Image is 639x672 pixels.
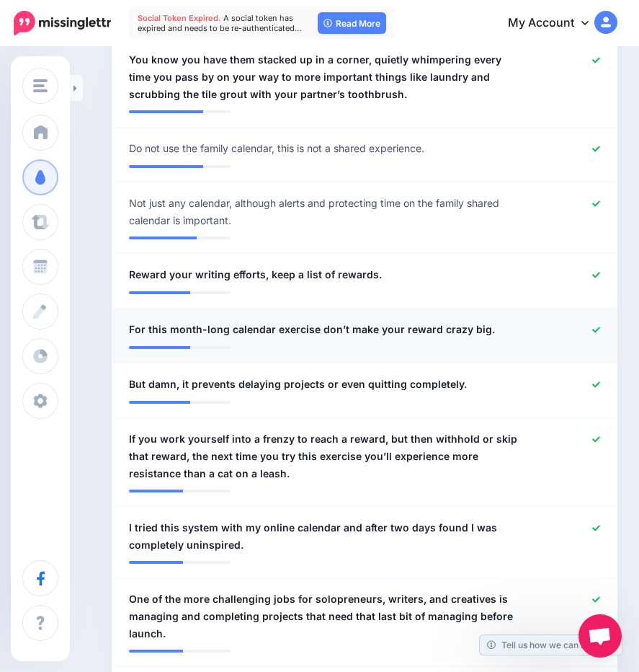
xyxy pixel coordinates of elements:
[129,430,518,482] span: If you work yourself into a frenzy to reach a reward, but then withhold or skip that reward, the ...
[129,650,231,653] div: The rank for this quote based on keywords and relevance.
[129,376,467,393] span: But damn, it prevents delaying projects or even quitting completely.
[129,490,231,492] div: The rank for this quote based on keywords and relevance.
[129,236,231,239] div: The rank for this quote based on keywords and relevance.
[14,11,111,35] img: Missinglettr
[129,140,424,157] span: Do not use the family calendar, this is not a shared experience.
[129,561,231,564] div: The rank for this quote based on keywords and relevance.
[33,79,48,92] img: menu.png
[578,614,622,658] a: Open chat
[493,6,617,41] a: My Account
[129,519,518,554] span: I tried this system with my online calendar and after two days found I was completely uninspired.
[129,195,518,229] span: Not just any calendar, although alerts and protecting time on the family shared calendar is impor...
[129,321,495,338] span: For this month-long calendar exercise don’t make your reward crazy big.
[129,165,231,168] div: The rank for this quote based on keywords and relevance.
[138,13,302,33] span: A social token has expired and needs to be re-authenticated…
[129,51,518,103] span: You know you have them stacked up in a corner, quietly whimpering every time you pass by on your ...
[318,12,386,34] a: Read More
[129,266,382,283] span: Reward your writing efforts, keep a list of rewards.
[129,591,518,642] span: One of the more challenging jobs for solopreneurs, writers, and creatives is managing and complet...
[129,401,231,404] div: The rank for this quote based on keywords and relevance.
[480,635,622,655] a: Tell us how we can improve
[129,291,231,294] div: The rank for this quote based on keywords and relevance.
[129,346,231,349] div: The rank for this quote based on keywords and relevance.
[129,110,231,113] div: The rank for this quote based on keywords and relevance.
[138,13,221,23] span: Social Token Expired.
